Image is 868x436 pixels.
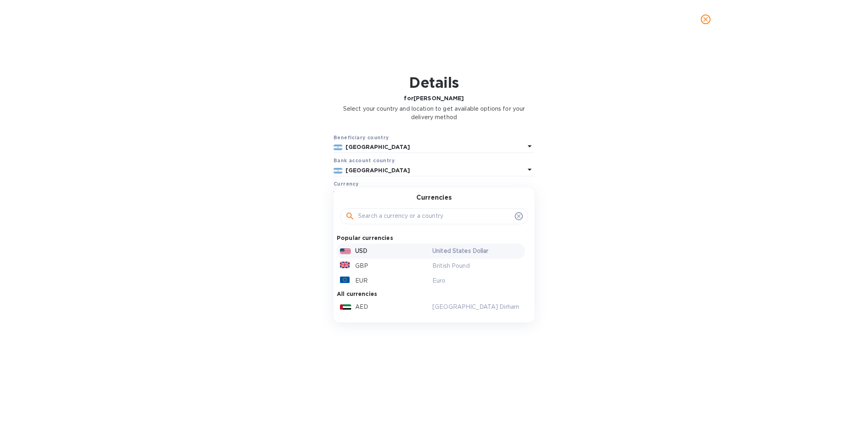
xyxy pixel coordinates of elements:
p: United States Dollar [432,247,522,255]
b: Currency [334,181,358,187]
button: close [696,10,715,29]
h1: Details [334,74,534,91]
p: EUR [355,277,368,285]
input: Search a currency or a country [358,210,512,222]
p: Select your country and location to get available options for your delivery method [334,105,534,122]
p: Popular currencies [337,232,393,244]
b: for [PERSON_NAME] [404,95,464,101]
b: Bank account cоuntry [334,157,395,163]
p: [GEOGRAPHIC_DATA] Dirham [432,303,522,311]
p: GBP [355,262,368,270]
img: USD [340,248,351,254]
img: AR [334,168,342,174]
img: AED [340,304,351,310]
p: British Pound [432,262,522,270]
p: AED [355,303,368,311]
p: USD [355,247,367,255]
b: [GEOGRAPHIC_DATA] [346,144,410,150]
p: All currencies [337,288,377,300]
b: [GEOGRAPHIC_DATA] [346,167,410,174]
b: Beneficiary country [334,134,389,141]
img: AR [334,145,342,150]
h3: Currencies [416,194,452,202]
p: Euro [432,277,522,285]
